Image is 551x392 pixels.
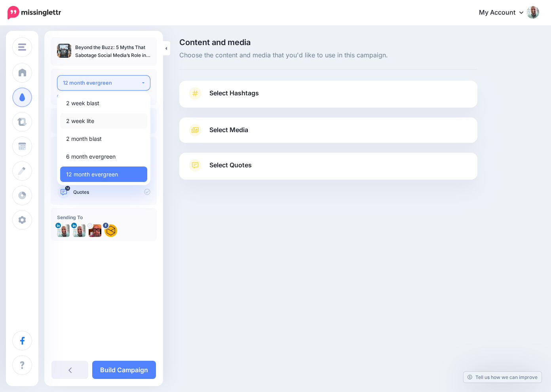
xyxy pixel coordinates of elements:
[57,75,150,91] button: 12 month evergreen
[57,224,70,237] img: 1675446412545-50333.png
[66,152,116,161] span: 6 month evergreen
[187,159,469,180] a: Select Quotes
[66,98,99,108] span: 2 week blast
[73,189,150,196] p: Quotes
[18,44,26,51] img: menu.png
[209,88,259,98] span: Select Hashtags
[187,124,469,136] a: Select Media
[65,186,70,191] span: 14
[89,224,101,237] img: ALV-UjXv9xHSaLdXkefNtVgJxGxKbKnMrOlehsRWW_Lwn_Wl6E401wsjS6Ci4UNt2VsVhQJM-FVod5rlg-8b8u2ZtdIYG4W7u...
[209,160,252,170] span: Select Quotes
[75,44,150,59] p: Beyond the Buzz: 5 Myths That Sabotage Social Media’s Role in Equity Crowdfunding—and What to Do ...
[57,44,71,58] img: e3399b08725c35b96a906d93b97b381c_thumb.jpg
[209,125,248,135] span: Select Media
[471,3,539,23] a: My Account
[179,38,477,46] span: Content and media
[57,214,150,220] h4: Sending To
[464,372,541,383] a: Tell us how we can improve
[179,50,477,61] span: Choose the content and media that you'd like to use in this campaign.
[187,87,469,108] a: Select Hashtags
[8,6,61,19] img: Missinglettr
[66,170,118,179] span: 12 month evergreen
[66,134,102,144] span: 2 month blast
[66,116,94,126] span: 2 week lite
[104,224,117,237] img: 415919369_122130410726082918_2431596141101676240_n-bsa154735.jpg
[63,78,141,87] div: 12 month evergreen
[73,224,85,237] img: 1675446412545-50333.png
